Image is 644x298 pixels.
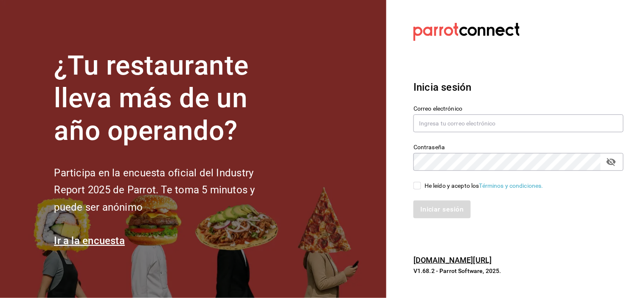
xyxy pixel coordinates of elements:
p: V1.68.2 - Parrot Software, 2025. [413,267,624,275]
a: Ir a la encuesta [54,235,125,247]
a: [DOMAIN_NAME][URL] [413,256,492,265]
h2: Participa en la encuesta oficial del Industry Report 2025 de Parrot. Te toma 5 minutos y puede se... [54,164,283,216]
label: Correo electrónico [413,106,624,112]
label: Contraseña [413,145,624,150]
input: Ingresa tu correo electrónico [413,114,624,132]
button: passwordField [604,155,619,169]
h1: ¿Tu restaurante lleva más de un año operando? [54,50,283,147]
a: Términos y condiciones. [479,182,543,189]
h3: Inicia sesión [413,80,624,95]
div: He leído y acepto los [425,181,543,190]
